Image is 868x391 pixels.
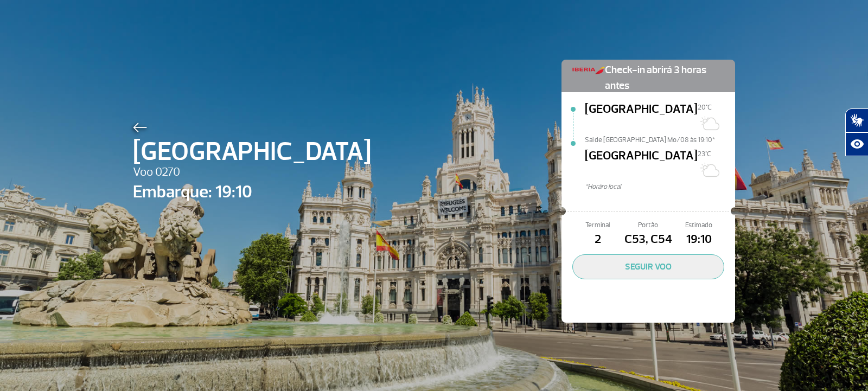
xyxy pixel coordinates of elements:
[133,179,371,205] span: Embarque: 19:10
[845,108,868,132] button: Abrir tradutor de língua de sinais.
[605,60,724,94] span: Check-in abrirá 3 horas antes
[698,159,719,181] img: Sol com algumas nuvens
[585,147,698,182] span: [GEOGRAPHIC_DATA]
[585,100,698,135] span: [GEOGRAPHIC_DATA]
[572,254,724,279] button: SEGUIR VOO
[845,108,868,156] div: Plugin de acessibilidade da Hand Talk.
[698,112,719,134] img: Sol com algumas nuvens
[623,230,673,249] span: C53, C54
[572,230,623,249] span: 2
[698,150,711,158] span: 23°C
[133,132,371,171] span: [GEOGRAPHIC_DATA]
[585,135,735,143] span: Sai de [GEOGRAPHIC_DATA] Mo/08 às 19:10*
[585,182,735,192] span: *Horáro local
[133,163,371,182] span: Voo 0270
[674,230,724,249] span: 19:10
[674,220,724,230] span: Estimado
[623,220,673,230] span: Portão
[572,220,623,230] span: Terminal
[698,103,712,112] span: 20°C
[845,132,868,156] button: Abrir recursos assistivos.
